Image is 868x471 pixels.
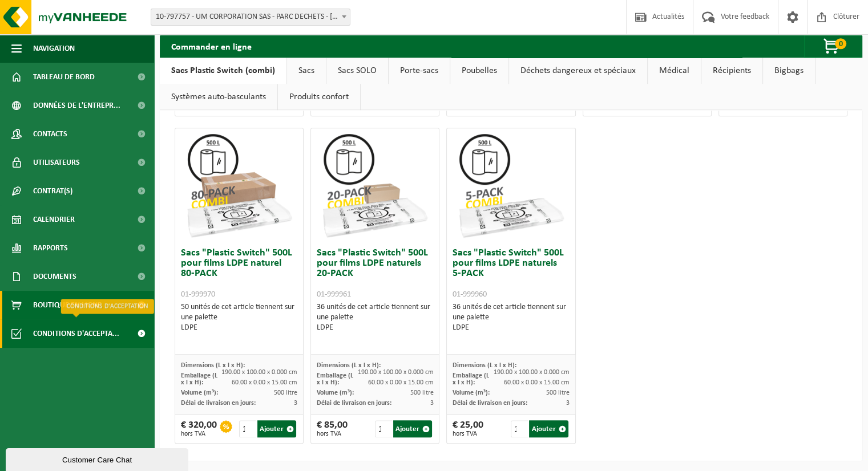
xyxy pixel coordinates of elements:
[494,369,570,376] span: 190.00 x 100.00 x 0.000 cm
[317,400,391,407] span: Délai de livraison en jours:
[453,290,487,299] span: 01-999960
[317,389,354,396] span: Volume (m³):
[33,291,102,319] span: Boutique en ligne
[317,290,351,299] span: 01-999961
[294,400,297,407] span: 3
[33,234,68,262] span: Rapports
[648,58,701,84] a: Médical
[763,58,815,84] a: Bigbags
[181,248,297,299] h3: Sacs "Plastic Switch" 500L pour films LDPE naturel 80-PACK
[453,372,489,386] span: Emballage (L x l x H):
[257,93,296,110] button: Ajouter
[529,93,568,110] button: Ajouter
[701,58,762,84] a: Récipients
[274,389,297,396] span: 500 litre
[317,372,353,386] span: Emballage (L x l x H):
[181,431,217,437] span: hors TVA
[317,302,433,333] div: 36 unités de cet article tiennent sur une palette
[278,84,360,110] a: Produits confort
[33,262,76,291] span: Documents
[453,420,483,437] div: € 25,00
[232,379,297,386] span: 60.00 x 0.00 x 15.00 cm
[393,420,432,437] button: Ajouter
[181,420,217,437] div: € 320,00
[326,58,388,84] a: Sacs SOLO
[453,362,516,369] span: Dimensions (L x l x H):
[317,248,433,299] h3: Sacs "Plastic Switch" 500L pour films LDPE naturels 20-PACK
[546,389,570,396] span: 500 litre
[393,93,432,110] button: Ajouter
[33,91,120,120] span: Données de l'entrepr...
[389,58,450,84] a: Porte-sacs
[239,420,256,437] input: 1
[430,400,433,407] span: 3
[181,362,245,369] span: Dimensions (L x l x H):
[368,379,433,386] span: 60.00 x 0.00 x 15.00 cm
[181,290,215,299] span: 01-999970
[257,420,296,437] button: Ajouter
[317,323,433,333] div: LDPE
[454,128,568,242] img: 01-999960
[221,369,297,376] span: 190.00 x 100.00 x 0.000 cm
[181,323,297,333] div: LDPE
[566,400,570,407] span: 3
[181,400,256,407] span: Délai de livraison en jours:
[318,128,432,242] img: 01-999961
[453,323,569,333] div: LDPE
[160,58,286,84] a: Sacs Plastic Switch (combi)
[160,84,277,110] a: Systèmes auto-basculants
[453,389,490,396] span: Volume (m³):
[182,128,296,242] img: 01-999970
[453,400,527,407] span: Délai de livraison en jours:
[529,420,568,437] button: Ajouter
[804,35,861,58] button: 0
[410,389,433,396] span: 500 litre
[317,431,348,437] span: hors TVA
[33,63,95,91] span: Tableau de bord
[33,120,67,148] span: Contacts
[33,205,75,234] span: Calendrier
[33,148,80,177] span: Utilisateurs
[375,420,392,437] input: 1
[509,58,647,84] a: Déchets dangereux et spéciaux
[453,431,483,437] span: hors TVA
[511,420,528,437] input: 1
[453,302,569,333] div: 36 unités de cet article tiennent sur une palette
[317,420,348,437] div: € 85,00
[151,9,350,25] span: 10-797757 - UM CORPORATION SAS - PARC DECHETS - BIACHE ST VAAST
[33,319,119,348] span: Conditions d'accepta...
[801,93,840,110] button: Ajouter
[835,38,846,49] span: 0
[287,58,326,84] a: Sacs
[665,93,704,110] button: Ajouter
[33,177,72,205] span: Contrat(s)
[317,362,381,369] span: Dimensions (L x l x H):
[181,302,297,333] div: 50 unités de cet article tiennent sur une palette
[181,372,217,386] span: Emballage (L x l x H):
[33,34,75,63] span: Navigation
[357,369,433,376] span: 190.00 x 100.00 x 0.000 cm
[504,379,570,386] span: 60.00 x 0.00 x 15.00 cm
[160,35,263,57] h2: Commander en ligne
[453,248,569,299] h3: Sacs "Plastic Switch" 500L pour films LDPE naturels 5-PACK
[450,58,508,84] a: Poubelles
[181,389,218,396] span: Volume (m³):
[151,9,350,26] span: 10-797757 - UM CORPORATION SAS - PARC DECHETS - BIACHE ST VAAST
[6,446,191,471] iframe: chat widget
